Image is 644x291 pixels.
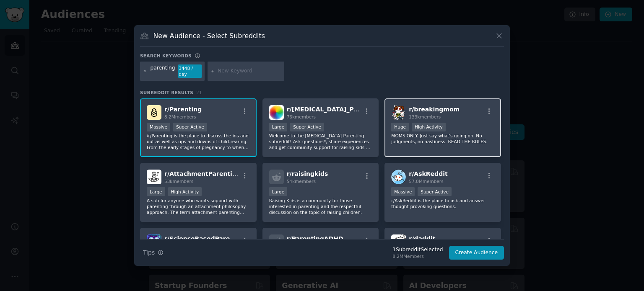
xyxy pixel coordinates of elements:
[147,170,161,184] img: AttachmentParenting
[391,187,415,196] div: Massive
[392,253,443,259] div: 8.2M Members
[449,246,504,260] button: Create Audience
[178,64,202,78] div: 3448 / day
[391,198,494,209] p: r/AskReddit is the place to ask and answer thought-provoking questions.
[287,114,316,119] span: 76k members
[218,67,281,75] input: New Keyword
[409,170,447,177] span: r/ AskReddit
[147,187,165,196] div: Large
[147,105,161,120] img: Parenting
[287,170,328,177] span: r/ raisingkids
[173,123,207,131] div: Super Active
[269,133,372,150] p: Welcome to the [MEDICAL_DATA] Parenting subreddit! Ask questions*, share experiences and get comm...
[151,64,175,78] div: parenting
[143,248,155,257] span: Tips
[269,123,288,131] div: Large
[140,90,193,95] span: Subreddit Results
[140,53,192,59] h3: Search keywords
[412,123,446,131] div: High Activity
[153,31,265,40] h3: New Audience - Select Subreddits
[290,123,324,131] div: Super Active
[269,105,284,120] img: Autism_Parenting
[409,179,443,184] span: 57.0M members
[409,114,441,119] span: 133k members
[164,170,241,177] span: r/ AttachmentParenting
[147,123,170,131] div: Massive
[140,245,166,260] button: Tips
[287,235,343,242] span: r/ ParentingADHD
[287,179,316,184] span: 54k members
[269,187,288,196] div: Large
[391,133,494,144] p: MOMS ONLY. Just say what's going on. No judgments, no nastiness. READ THE RULES.
[147,133,250,150] p: /r/Parenting is the place to discuss the ins and out as well as ups and downs of child-rearing. F...
[391,123,409,131] div: Huge
[391,105,406,120] img: breakingmom
[164,235,247,242] span: r/ ScienceBasedParenting
[147,198,250,215] p: A sub for anyone who wants support with parenting through an attachment philosophy approach. The ...
[418,187,452,196] div: Super Active
[168,187,202,196] div: High Activity
[164,179,193,184] span: 53k members
[391,234,406,249] img: daddit
[164,106,202,113] span: r/ Parenting
[409,106,460,113] span: r/ breakingmom
[147,234,161,249] img: ScienceBasedParenting
[164,114,196,119] span: 8.2M members
[196,90,202,95] span: 21
[409,235,435,242] span: r/ daddit
[269,198,372,215] p: Raising Kids is a community for those interested in parenting and the respectful discussion on th...
[391,170,406,184] img: AskReddit
[392,246,443,254] div: 1 Subreddit Selected
[287,106,382,113] span: r/ [MEDICAL_DATA]_Parenting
